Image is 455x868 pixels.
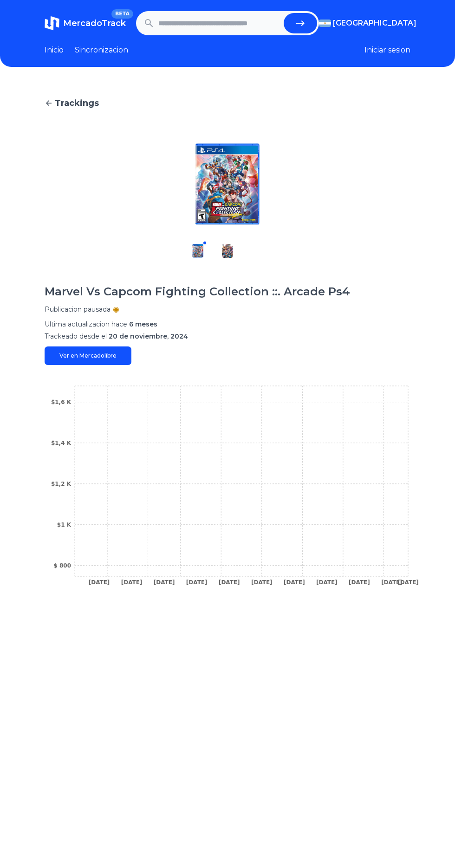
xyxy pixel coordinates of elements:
[57,522,71,528] tspan: $1 K
[364,45,410,56] button: Iniciar sesion
[190,243,205,258] img: Marvel Vs Capcom Fighting Collection ::. Arcade Ps4
[121,579,143,586] tspan: [DATE]
[51,399,71,405] tspan: $1,6 K
[45,16,126,31] a: MercadoTrackBETA
[51,440,71,446] tspan: $1,4 K
[45,320,127,328] span: Ultima actualizacion hace
[219,579,240,586] tspan: [DATE]
[53,562,71,569] tspan: $ 800
[45,16,59,31] img: MercadoTrack
[55,97,99,110] span: Trackings
[220,243,235,258] img: Marvel Vs Capcom Fighting Collection ::. Arcade Ps4
[319,18,410,29] button: [GEOGRAPHIC_DATA]
[75,45,128,56] a: Sincronizacion
[381,579,403,586] tspan: [DATE]
[319,20,331,27] img: Argentina
[45,284,350,299] h1: Marvel Vs Capcom Fighting Collection ::. Arcade Ps4
[284,579,305,586] tspan: [DATE]
[251,579,273,586] tspan: [DATE]
[109,332,188,340] span: 20 de noviembre, 2024
[63,18,126,28] span: MercadoTrack
[45,346,131,365] a: Ver en Mercadolibre
[129,320,157,328] span: 6 meses
[45,305,110,314] p: Publicacion pausada
[138,139,317,228] img: Marvel Vs Capcom Fighting Collection ::. Arcade Ps4
[51,481,71,487] tspan: $1,2 K
[154,579,175,586] tspan: [DATE]
[89,579,110,586] tspan: [DATE]
[111,9,133,19] span: BETA
[349,579,370,586] tspan: [DATE]
[186,579,208,586] tspan: [DATE]
[45,97,410,110] a: Trackings
[316,579,338,586] tspan: [DATE]
[45,45,64,56] a: Inicio
[45,332,107,340] span: Trackeado desde el
[333,18,416,29] span: [GEOGRAPHIC_DATA]
[397,579,419,586] tspan: [DATE]
[250,243,265,258] img: Marvel Vs Capcom Fighting Collection ::. Arcade Ps4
